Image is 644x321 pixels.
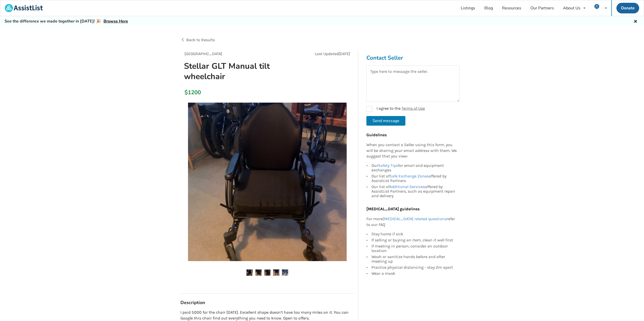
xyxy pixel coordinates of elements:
[366,207,420,211] b: [MEDICAL_DATA] guidelines
[371,184,457,198] div: Our list of offered by AssistList Partners, such as equipment repair and delivery
[366,106,425,112] label: I agree to the
[5,19,128,24] h5: See the difference we made together in [DATE]! 🎉
[180,300,354,306] h3: Description
[480,0,497,16] a: Blog
[5,4,43,12] img: assistlist-logo
[563,6,580,10] div: About Us
[339,51,350,56] span: [DATE]
[366,132,387,137] b: Guidelines
[315,51,339,56] span: Last Updated
[594,4,599,9] img: user icon
[371,163,457,173] div: Our for email and equipment exchanges
[273,269,279,276] img: stellar glt manual tilt wheelchair -wheelchair-mobility-surrey-assistlist-listing
[255,269,262,276] img: stellar glt manual tilt wheelchair -wheelchair-mobility-surrey-assistlist-listing
[526,0,558,16] a: Our Partners
[616,3,639,13] a: Donate
[383,216,447,221] a: [MEDICAL_DATA] related questions
[366,142,457,159] p: When you contact a Seller using this form, you will be sharing your email address with them. We s...
[184,89,187,96] div: $1200
[103,18,128,24] a: Browse Here
[389,184,425,189] a: Additional Services
[371,254,457,264] div: Wash or sanitize hands before and after meeting up
[246,269,253,276] img: stellar glt manual tilt wheelchair -wheelchair-mobility-surrey-assistlist-listing
[366,216,457,228] p: For more refer to our FAQ
[371,243,457,254] div: If meeting in person, consider an outdoor location
[366,116,405,126] button: Send message
[186,37,215,42] span: Back to Results
[402,106,425,111] a: Terms of Use
[389,174,429,178] a: Safe Exchange Zones
[456,0,480,16] a: Listings
[371,270,457,276] div: Wear a mask
[497,0,526,16] a: Resources
[282,269,288,276] img: stellar glt manual tilt wheelchair -wheelchair-mobility-surrey-assistlist-listing
[378,163,398,168] a: Safety Tips
[180,61,300,82] h1: Stellar GLT Manual tilt wheelchair
[371,232,457,237] div: Stay home if sick
[366,54,460,61] h3: Contact Seller
[371,264,457,270] div: Practice physical distancing - stay 2m apart
[264,269,271,276] img: stellar glt manual tilt wheelchair -wheelchair-mobility-surrey-assistlist-listing
[184,51,222,56] span: [GEOGRAPHIC_DATA]
[371,173,457,184] div: Our list of offered by AssistList Partners
[371,237,457,243] div: If selling or buying an item, clean it well first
